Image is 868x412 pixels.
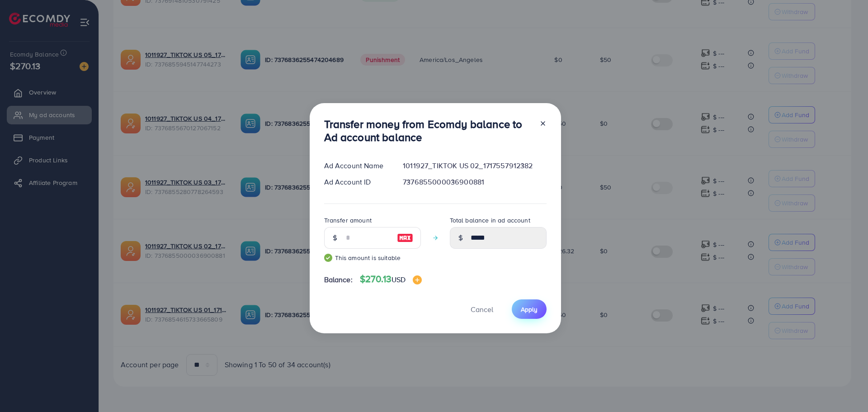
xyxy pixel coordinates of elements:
[512,299,547,319] button: Apply
[324,216,372,225] label: Transfer amount
[324,118,532,144] h3: Transfer money from Ecomdy balance to Ad account balance
[324,275,353,285] span: Balance:
[471,304,493,314] span: Cancel
[324,254,332,262] img: guide
[392,275,406,284] span: USD
[450,216,530,225] label: Total balance in ad account
[413,275,422,284] img: image
[830,371,861,405] iframe: Chat
[317,177,396,187] div: Ad Account ID
[324,253,421,262] small: This amount is suitable
[459,299,505,319] button: Cancel
[360,274,422,285] h4: $270.13
[397,232,413,243] img: image
[317,161,396,171] div: Ad Account Name
[396,177,553,187] div: 7376855000036900881
[521,305,538,314] span: Apply
[396,161,553,171] div: 1011927_TIKTOK US 02_1717557912382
